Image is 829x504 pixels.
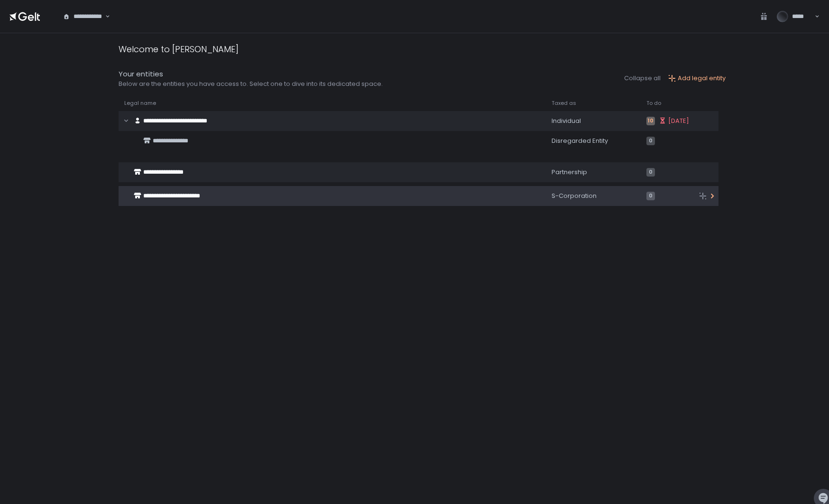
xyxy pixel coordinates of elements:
[119,69,383,80] div: Your entities
[119,80,383,88] div: Below are the entities you have access to. Select one to dive into its dedicated space.
[124,100,156,107] span: Legal name
[57,7,110,27] div: Search for option
[668,117,689,125] span: [DATE]
[104,12,104,21] input: Search for option
[646,192,655,200] span: 0
[552,168,635,177] div: Partnership
[646,137,655,145] span: 0
[119,43,239,56] div: Welcome to [PERSON_NAME]
[552,117,635,125] div: Individual
[552,192,635,200] div: S-Corporation
[552,137,635,145] div: Disregarded Entity
[552,100,576,107] span: Taxed as
[624,74,661,83] button: Collapse all
[646,168,655,177] span: 0
[646,117,655,125] span: 10
[668,74,726,83] button: Add legal entity
[646,100,661,107] span: To do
